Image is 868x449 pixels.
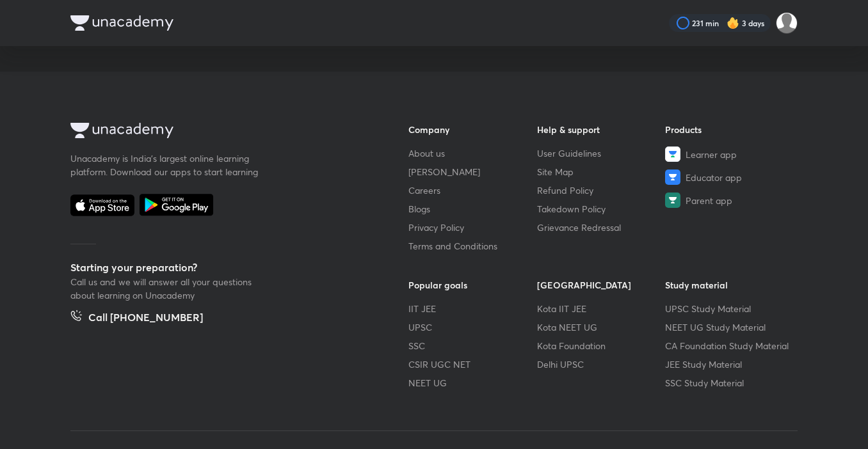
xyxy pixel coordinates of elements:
a: CSIR UGC NET [408,358,537,371]
a: Takedown Policy [537,202,666,216]
img: Parent app [665,193,680,208]
a: NEET UG [408,376,537,390]
a: Grievance Redressal [537,221,666,234]
a: Educator app [665,169,794,185]
span: Learner app [686,148,737,161]
a: Terms and Conditions [408,239,537,253]
h5: Call [PHONE_NUMBER] [88,310,203,327]
img: Educator app [665,169,680,185]
h6: Products [665,123,794,136]
a: Blogs [408,202,537,216]
a: Kota NEET UG [537,320,666,334]
img: Learner app [665,146,680,162]
a: Parent app [665,193,794,208]
a: Call [PHONE_NUMBER] [70,310,203,327]
a: Kota Foundation [537,339,666,352]
span: Careers [408,184,440,197]
a: IIT JEE [408,302,537,315]
a: JEE Study Material [665,358,794,371]
p: Call us and we will answer all your questions about learning on Unacademy [70,275,262,302]
a: Privacy Policy [408,221,537,234]
span: Educator app [686,171,742,184]
a: User Guidelines [537,146,666,160]
a: Delhi UPSC [537,358,666,371]
a: UPSC Study Material [665,302,794,315]
a: About us [408,146,537,160]
h6: Help & support [537,123,666,136]
a: UPSC [408,320,537,334]
img: Company Logo [70,123,173,138]
span: Parent app [686,194,732,207]
h6: Popular goals [408,278,537,292]
h6: [GEOGRAPHIC_DATA] [537,278,666,292]
a: Site Map [537,165,666,178]
a: Learner app [665,146,794,162]
a: CA Foundation Study Material [665,339,794,352]
a: SSC [408,339,537,352]
a: Careers [408,184,537,197]
a: Company Logo [70,123,367,141]
a: Refund Policy [537,184,666,197]
img: pradhap B [776,12,798,34]
h6: Study material [665,278,794,292]
h5: Starting your preparation? [70,260,367,275]
img: Company Logo [70,15,173,31]
p: Unacademy is India’s largest online learning platform. Download our apps to start learning [70,152,262,178]
img: streak [727,17,739,29]
h6: Company [408,123,537,136]
a: SSC Study Material [665,376,794,390]
a: NEET UG Study Material [665,320,794,334]
a: Kota IIT JEE [537,302,666,315]
a: [PERSON_NAME] [408,165,537,178]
